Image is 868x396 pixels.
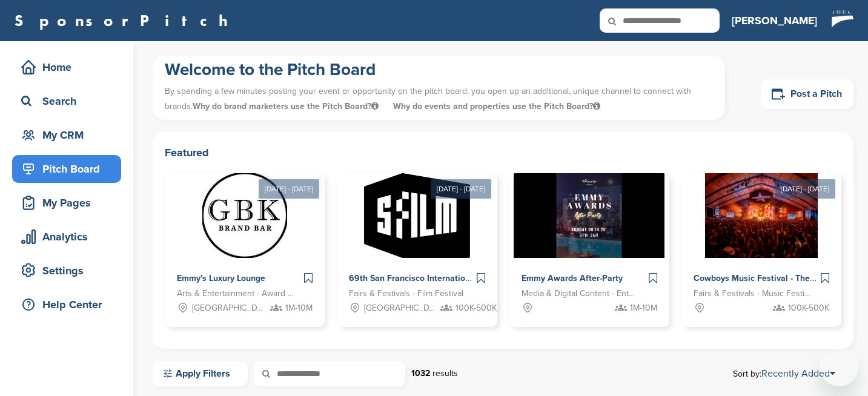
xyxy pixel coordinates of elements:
img: Sponsorpitch & [514,173,664,258]
a: My Pages [12,189,121,217]
div: [DATE] - [DATE] [775,179,835,199]
h1: Welcome to the Pitch Board [165,59,713,81]
span: Fairs & Festivals - Music Festival [694,287,811,300]
div: Pitch Board [18,158,121,180]
div: Search [18,90,121,112]
a: My CRM [12,121,121,149]
a: [DATE] - [DATE] Sponsorpitch & Cowboys Music Festival - The Largest 11 Day Music Festival in [GEO... [681,154,841,327]
a: Pitch Board [12,155,121,183]
a: Recently Added [761,368,835,380]
div: Settings [18,260,121,282]
a: Apply Filters [153,361,248,386]
span: 1M-10M [630,302,657,315]
a: SponsorPitch [15,13,236,28]
span: 100K-500K [456,302,497,315]
a: [DATE] - [DATE] Sponsorpitch & 69th San Francisco International Film Festival Fairs & Festivals -... [337,154,497,327]
img: Sponsorpitch & [202,173,287,258]
a: [DATE] - [DATE] Sponsorpitch & Emmy's Luxury Lounge Arts & Entertainment - Award Show [GEOGRAPHIC... [165,154,325,327]
span: [GEOGRAPHIC_DATA], [GEOGRAPHIC_DATA] [192,302,265,315]
div: Analytics [18,226,121,248]
span: 100K-500K [788,302,829,315]
a: Sponsorpitch & Emmy Awards After-Party Media & Digital Content - Entertainment 1M-10M [509,173,669,327]
a: Help Center [12,291,121,318]
div: [DATE] - [DATE] [259,179,319,199]
h3: [PERSON_NAME] [732,12,817,29]
a: [PERSON_NAME] [732,7,817,34]
a: Post a Pitch [761,79,853,109]
img: Sponsorpitch & [705,173,818,258]
span: Emmy's Luxury Lounge [177,273,265,283]
span: Why do brand marketers use the Pitch Board? [193,101,381,111]
a: Analytics [12,223,121,251]
a: Search [12,87,121,115]
h2: Featured [165,144,841,161]
img: Sponsorpitch & [364,173,470,258]
span: Sort by: [733,369,835,378]
div: My Pages [18,192,121,214]
span: results [432,368,458,378]
a: Settings [12,257,121,285]
span: Media & Digital Content - Entertainment [522,287,639,300]
span: [GEOGRAPHIC_DATA], [GEOGRAPHIC_DATA] [364,302,437,315]
a: Home [12,53,121,81]
div: Help Center [18,294,121,315]
span: 69th San Francisco International Film Festival [349,273,530,283]
div: My CRM [18,124,121,146]
iframe: Button to launch messaging window [820,348,858,386]
div: [DATE] - [DATE] [431,179,491,199]
div: Home [18,56,121,78]
span: Fairs & Festivals - Film Festival [349,287,463,300]
span: Emmy Awards After-Party [522,273,623,283]
span: 1M-10M [285,302,313,315]
span: Why do events and properties use the Pitch Board? [393,101,600,111]
span: Arts & Entertainment - Award Show [177,287,294,300]
strong: 1032 [411,368,430,378]
p: By spending a few minutes posting your event or opportunity on the pitch board, you open up an ad... [165,81,713,117]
